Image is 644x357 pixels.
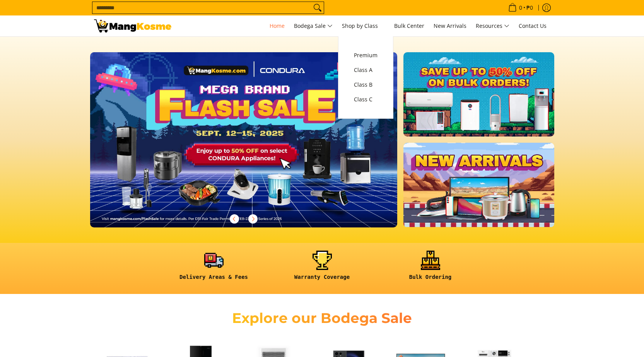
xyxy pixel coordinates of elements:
[350,63,381,77] a: Class A
[506,3,535,12] span: •
[90,52,398,227] img: Desktop homepage 29339654 2507 42fb b9ff a0650d39e9ed
[272,251,372,287] a: <h6><strong>Warranty Coverage</strong></h6>
[244,210,261,227] button: Next
[226,210,243,227] button: Previous
[354,51,378,60] span: Premium
[210,309,434,327] h2: Explore our Bodega Sale
[515,15,550,36] a: Contact Us
[472,15,513,36] a: Resources
[270,22,285,29] span: Home
[350,77,381,92] a: Class B
[311,2,324,14] button: Search
[350,48,381,63] a: Premium
[390,15,428,36] a: Bulk Center
[354,65,378,75] span: Class A
[294,21,333,31] span: Bodega Sale
[354,80,378,90] span: Class B
[290,15,337,36] a: Bodega Sale
[519,22,547,29] span: Contact Us
[476,21,509,31] span: Resources
[525,5,534,10] span: ₱0
[266,15,289,36] a: Home
[164,251,264,287] a: <h6><strong>Delivery Areas & Fees</strong></h6>
[179,15,550,36] nav: Main Menu
[394,22,424,29] span: Bulk Center
[518,5,523,10] span: 0
[342,21,385,31] span: Shop by Class
[354,95,378,104] span: Class C
[338,15,389,36] a: Shop by Class
[380,251,481,287] a: <h6><strong>Bulk Ordering</strong></h6>
[430,15,470,36] a: New Arrivals
[434,22,466,29] span: New Arrivals
[350,92,381,107] a: Class C
[94,19,171,32] img: Mang Kosme: Your Home Appliances Warehouse Sale Partner!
